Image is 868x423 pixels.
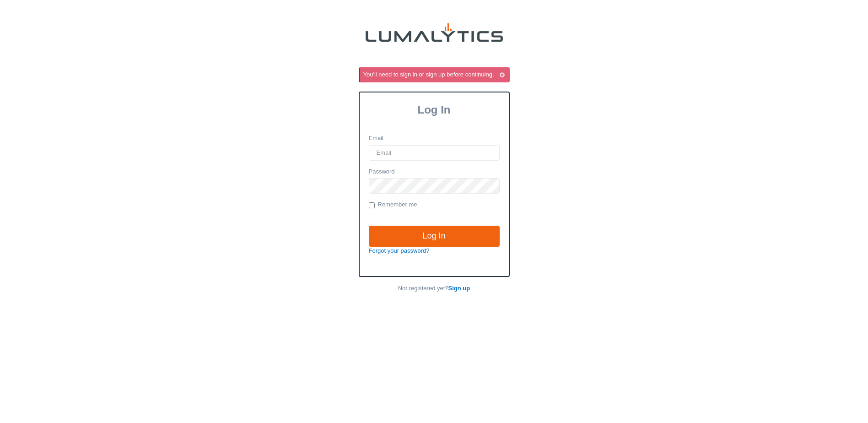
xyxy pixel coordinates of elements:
img: lumalytics-black-e9b537c871f77d9ce8d3a6940f85695cd68c596e3f819dc492052d1098752254.png [366,23,503,42]
input: Log In [369,226,500,247]
div: You'll need to sign in or sign up before continuing. [363,70,508,79]
label: Remember me [369,201,417,210]
input: Email [369,145,500,161]
p: Not registered yet? [359,284,510,293]
label: Email [369,134,384,143]
a: Forgot your password? [369,247,430,254]
h3: Log In [360,103,509,116]
a: Sign up [448,285,470,292]
input: Remember me [369,202,375,208]
label: Password [369,168,395,176]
